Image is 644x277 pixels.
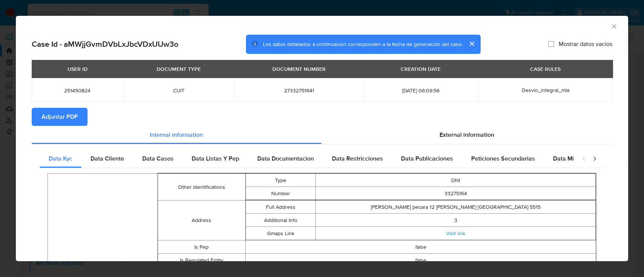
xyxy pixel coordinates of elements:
[32,108,88,126] button: Adjuntar PDF
[373,87,469,94] span: [DATE] 06:09:56
[158,254,245,267] td: Is Regulated Entity
[526,63,565,75] div: CASE RULES
[132,87,225,94] span: CUIT
[246,227,316,240] td: Gmaps Link
[610,23,617,29] button: Cerrar ventana
[268,63,330,75] div: DOCUMENT NUMBER
[446,230,465,237] a: Visit link
[158,200,245,240] td: Address
[553,154,595,163] span: Data Minoridad
[246,214,316,227] td: Additional Info
[396,63,445,75] div: CREATION DATE
[401,154,453,163] span: Data Publicaciones
[246,200,316,214] td: Full Address
[246,174,316,187] td: Type
[16,16,628,261] div: closure-recommendation-modal
[257,154,314,163] span: Data Documentacion
[316,214,596,227] td: 3
[63,63,92,75] div: USER ID
[263,40,463,48] span: Los datos detallados a continuación corresponden a la fecha de generación del caso.
[548,41,554,47] input: Mostrar datos vacíos
[471,154,535,163] span: Peticiones Secundarias
[316,174,596,187] td: DNI
[142,154,174,163] span: Data Casos
[158,240,245,254] td: Is Pep
[522,86,569,94] span: Desvio_integral_mla
[559,40,612,48] span: Mostrar datos vacíos
[246,187,316,200] td: Number
[49,154,72,163] span: Data Kyc
[316,187,596,200] td: 33275164
[41,87,114,94] span: 251450824
[40,150,574,168] div: Detailed internal info
[152,63,205,75] div: DOCUMENT TYPE
[332,154,383,163] span: Data Restricciones
[91,154,124,163] span: Data Cliente
[246,254,596,267] td: false
[150,130,203,139] span: Internal information
[243,87,355,94] span: 27332751641
[463,35,481,53] button: cerrar
[32,39,178,49] h2: Case Id - aMWjjGvmDVbLxJbcVDxUUw3o
[192,154,239,163] span: Data Listas Y Pep
[440,130,494,139] span: External information
[316,200,596,214] td: [PERSON_NAME] pecara 12 [PERSON_NAME] [GEOGRAPHIC_DATA] 5515
[32,126,612,144] div: Detailed info
[246,240,596,254] td: false
[41,109,78,125] span: Adjuntar PDF
[158,174,245,200] td: Other Identifications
